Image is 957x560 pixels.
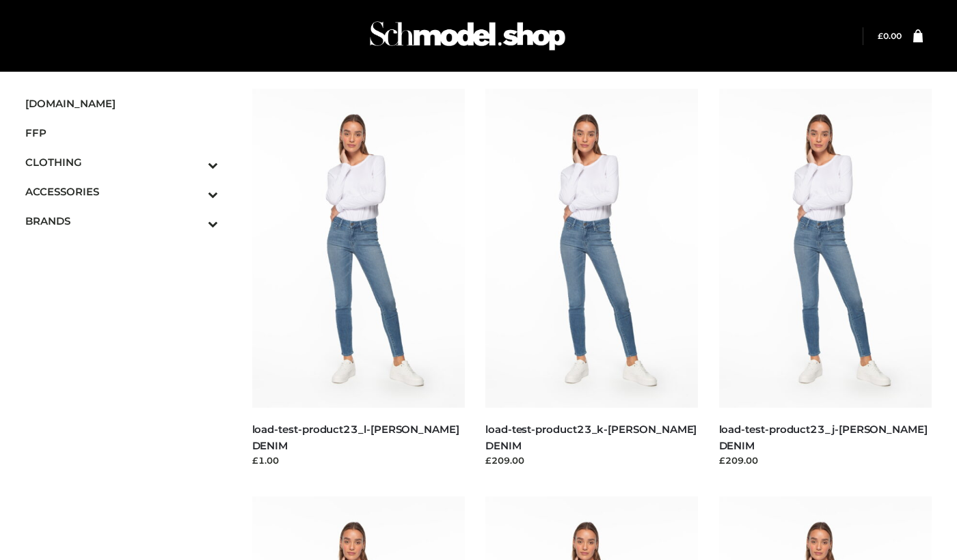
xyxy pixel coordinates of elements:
img: load-test-product23_j-PARKER SMITH DENIM [719,89,932,408]
img: load-test-product23_l-PARKER SMITH DENIM [252,89,466,408]
span: BRANDS [25,213,218,229]
button: Toggle Submenu [170,206,218,236]
button: Toggle Submenu [170,177,218,206]
a: CLOTHINGToggle Submenu [25,148,218,177]
a: £0.00 [878,31,902,41]
span: [DOMAIN_NAME] [25,96,218,111]
span: CLOTHING [25,154,218,170]
span: FFP [25,125,218,141]
div: £1.00 [252,453,466,467]
img: load-test-product23_k-PARKER SMITH DENIM [485,89,699,408]
div: £209.00 [719,453,932,467]
a: load-test-product23_l-[PERSON_NAME] DENIM [252,423,459,451]
a: load-test-product23_j-[PERSON_NAME] DENIM [719,423,928,451]
span: ACCESSORIES [25,184,218,199]
a: load-test-product23_k-[PERSON_NAME] DENIM [485,423,697,451]
a: BRANDSToggle Submenu [25,206,218,236]
button: Toggle Submenu [170,148,218,177]
div: £209.00 [485,453,699,467]
a: FFP [25,118,218,148]
img: Schmodel Admin 964 [365,9,570,63]
span: £ [878,31,883,41]
a: [DOMAIN_NAME] [25,89,218,118]
a: ACCESSORIESToggle Submenu [25,177,218,206]
bdi: 0.00 [878,31,902,41]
